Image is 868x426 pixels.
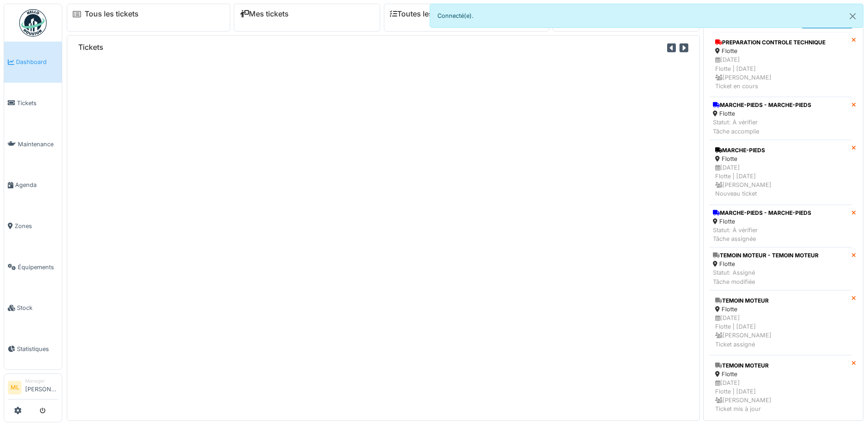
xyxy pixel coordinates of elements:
[713,226,811,243] div: Statut: À vérifier Tâche assignée
[240,10,289,18] a: Mes tickets
[8,378,58,399] a: ML Manager[PERSON_NAME]
[715,55,846,91] div: [DATE] Flotte | [DATE] [PERSON_NAME] Ticket en cours
[430,4,864,28] div: Connecté(e).
[709,97,852,140] a: MARCHE-PIEDS - MARCHE-PIEDS Flotte Statut: À vérifierTâche accomplie
[85,10,139,18] a: Tous les tickets
[715,305,846,314] div: Flotte
[713,109,811,118] div: Flotte
[715,362,846,370] div: TEMOIN MOTEUR
[715,314,846,349] div: [DATE] Flotte | [DATE] [PERSON_NAME] Ticket assigné
[17,345,58,353] span: Statistiques
[715,146,846,154] div: MARCHE-PIEDS
[713,209,811,217] div: MARCHE-PIEDS - MARCHE-PIEDS
[25,378,58,397] li: [PERSON_NAME]
[713,268,819,286] div: Statut: Assigné Tâche modifiée
[4,42,62,83] a: Dashboard
[17,304,58,312] span: Stock
[390,10,458,18] a: Toutes les tâches
[709,205,852,248] a: MARCHE-PIEDS - MARCHE-PIEDS Flotte Statut: À vérifierTâche assignée
[842,4,863,28] button: Close
[4,246,62,288] a: Équipements
[713,251,819,260] div: TEMOIN MOTEUR - TEMOIN MOTEUR
[713,101,811,109] div: MARCHE-PIEDS - MARCHE-PIEDS
[16,58,58,66] span: Dashboard
[709,355,852,420] a: TEMOIN MOTEUR Flotte [DATE]Flotte | [DATE] [PERSON_NAME]Ticket mis à jour
[713,118,811,135] div: Statut: À vérifier Tâche accomplie
[715,370,846,378] div: Flotte
[15,181,58,189] span: Agenda
[78,43,103,52] h6: Tickets
[8,381,22,394] li: ML
[709,32,852,97] a: PREPARATION CONTROLE TECHNIQUE Flotte [DATE]Flotte | [DATE] [PERSON_NAME]Ticket en cours
[715,378,846,414] div: [DATE] Flotte | [DATE] [PERSON_NAME] Ticket mis à jour
[4,329,62,370] a: Statistiques
[715,297,846,305] div: TEMOIN MOTEUR
[4,165,62,206] a: Agenda
[715,154,846,163] div: Flotte
[715,38,846,47] div: PREPARATION CONTROLE TECHNIQUE
[709,247,852,290] a: TEMOIN MOTEUR - TEMOIN MOTEUR Flotte Statut: AssignéTâche modifiée
[25,378,58,384] div: Manager
[17,99,58,107] span: Tickets
[18,263,58,272] span: Équipements
[713,217,811,226] div: Flotte
[19,9,47,37] img: Badge_color-CXgf-gQk.svg
[715,163,846,198] div: [DATE] Flotte | [DATE] [PERSON_NAME] Nouveau ticket
[715,47,846,55] div: Flotte
[4,206,62,247] a: Zones
[4,83,62,124] a: Tickets
[709,290,852,355] a: TEMOIN MOTEUR Flotte [DATE]Flotte | [DATE] [PERSON_NAME]Ticket assigné
[4,288,62,329] a: Stock
[18,140,58,149] span: Maintenance
[4,123,62,165] a: Maintenance
[709,140,852,205] a: MARCHE-PIEDS Flotte [DATE]Flotte | [DATE] [PERSON_NAME]Nouveau ticket
[15,222,58,230] span: Zones
[713,260,819,268] div: Flotte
